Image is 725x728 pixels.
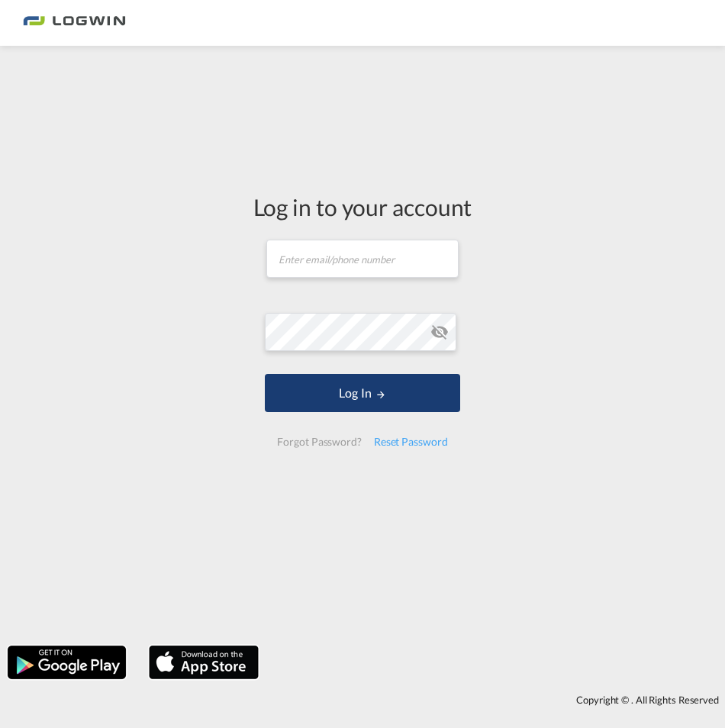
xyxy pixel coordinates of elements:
input: Enter email/phone number [266,240,458,278]
div: Log in to your account [253,191,472,223]
img: apple.png [147,644,260,681]
div: Reset Password [368,428,454,456]
md-icon: icon-eye-off [430,323,449,341]
img: bc73a0e0d8c111efacd525e4c8ad7d32.png [23,6,126,40]
div: Forgot Password? [271,428,367,456]
img: google.png [6,644,127,681]
button: LOGIN [265,374,459,412]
